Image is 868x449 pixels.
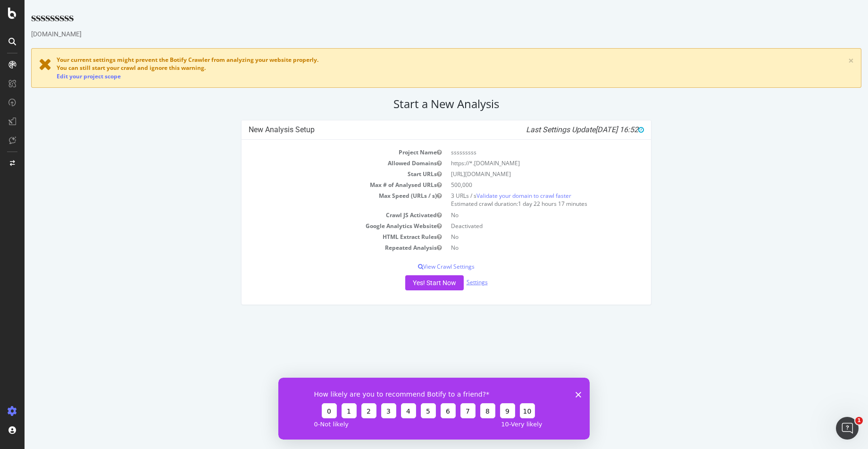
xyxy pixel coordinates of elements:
span: 1 [855,417,863,424]
td: Google Analytics Website [224,220,422,231]
td: HTML Extract Rules [224,231,422,242]
p: View Crawl Settings [224,263,619,271]
td: No [422,210,619,220]
td: Max Speed (URLs / s) [224,190,422,209]
iframe: Intercom live chat [836,417,859,440]
td: sssssssss [422,147,619,158]
td: Repeated Analysis [224,242,422,253]
span: Your current settings might prevent the Botify Crawler from analyzing your website properly. [32,56,294,64]
button: Yes! Start Now [381,275,439,290]
td: 3 URLs / s Estimated crawl duration: [422,190,619,209]
div: [DOMAIN_NAME] [7,29,837,39]
a: × [824,56,829,66]
td: No [422,242,619,253]
td: Start URLs [224,169,422,179]
a: Settings [442,278,463,286]
span: You can still start your crawl and ignore this warning. [32,64,181,72]
a: Validate your domain to crawl faster [452,192,547,200]
td: Allowed Domains [224,158,422,169]
a: Edit your project scope [32,72,96,80]
span: 1 day 22 hours 17 minutes [493,200,563,208]
h2: Start a New Analysis [7,97,837,110]
td: Max # of Analysed URLs [224,179,422,190]
td: Project Name [224,147,422,158]
h4: New Analysis Setup [224,125,619,135]
i: Last Settings Update [501,125,619,135]
td: https://*.[DOMAIN_NAME] [422,158,619,169]
td: Crawl JS Activated [224,210,422,220]
td: 500,000 [422,179,619,190]
span: [DATE] 16:52 [571,125,619,134]
td: No [422,231,619,242]
td: [URL][DOMAIN_NAME] [422,169,619,179]
div: sssssssss [7,9,837,29]
iframe: Survey from Botify [278,378,590,440]
td: Deactivated [422,220,619,231]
